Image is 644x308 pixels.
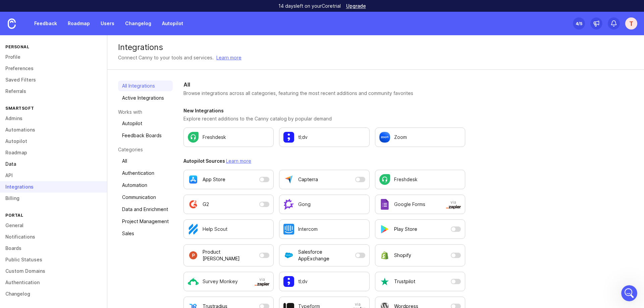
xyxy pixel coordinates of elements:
[97,17,118,30] a: Users
[375,127,465,147] a: Configure Zoom settings.
[47,86,52,91] a: Source reference 135300585:
[8,18,16,29] img: Canny Home
[183,158,465,164] h3: Autopilot Sources
[33,8,84,15] p: The team can also help
[11,181,91,188] div: Is that what you were looking for?
[118,81,173,91] a: All Integrations
[279,219,369,239] a: Configure Intercom settings.
[158,17,187,30] a: Autopilot
[183,107,465,114] h3: New Integrations
[621,285,637,301] iframe: Intercom live chat
[24,7,129,48] div: I'm trying to test the product to see what value it can bring, but after connecting intercom I'm ...
[375,170,465,189] a: Configure Freshdesk settings.
[118,216,173,227] a: Project Management
[203,176,225,183] p: App Store
[105,3,118,15] button: Home
[394,176,418,183] p: Freshdesk
[118,3,130,15] div: Close
[394,278,415,285] p: Trustpilot
[183,90,465,97] p: Browse integrations across all categories, featuring the most recent additions and community favo...
[4,3,17,15] button: go back
[203,134,226,141] p: Freshdesk
[394,226,417,233] p: Play Store
[6,206,128,217] textarea: Message…
[203,226,227,233] p: Help Scout
[375,219,465,239] button: Play Store is currently disabled as an Autopilot data source. Open a modal to adjust settings.
[298,201,311,208] p: Gong
[625,17,637,30] button: T
[75,165,81,170] a: Source reference 135300567:
[298,176,318,183] p: Capterra
[11,110,123,149] div: If you need more time to properly evaluate Canny, you may be able to extend your trial from the i...
[5,53,129,177] div: Canny Bot says…
[375,244,465,266] button: Shopify is currently disabled as an Autopilot data source. Open a modal to adjust settings.
[11,73,123,106] div: The good news is that we offer a fully functional Free plan that you can use to test Canny's valu...
[118,93,173,103] a: Active Integrations
[64,17,94,30] a: Roadmap
[118,118,173,129] a: Autopilot
[21,219,26,225] button: Gif picker
[19,4,30,14] img: Profile image for Canny Bot
[394,252,411,259] p: Shopify
[30,11,123,44] div: I'm trying to test the product to see what value it can bring, but after connecting intercom I'm ...
[183,219,274,239] a: Configure Help Scout settings.
[279,272,369,291] a: Configure tl;dv settings.
[118,204,173,215] a: Data and Enrichment
[5,177,96,192] div: Is that what you were looking for?Canny Bot • 1m ago
[226,158,251,164] a: Learn more
[11,153,123,172] div: Our transparent pricing means you can test out the tool and start collecting feedback quickly wit...
[183,81,465,89] h2: All
[118,156,173,166] a: All
[11,193,52,197] div: Canny Bot • 1m ago
[573,17,585,30] button: 4/5
[118,54,214,61] div: Connect Canny to your tools and services.
[279,170,369,189] button: Capterra is currently disabled as an Autopilot data source. Open a modal to adjust settings.
[183,272,274,291] a: Configure Survey Monkey in a new tab.
[203,201,209,208] p: G2
[298,249,352,262] p: Salesforce AppExchange
[118,43,633,51] div: Integrations
[118,130,173,141] a: Feedback Boards
[11,57,123,70] div: I understand how frustrating that must be when you're trying to evaluate our product!
[394,201,425,208] p: Google Forms
[121,17,155,30] a: Changelog
[298,134,308,141] p: tl;dv
[203,278,238,285] p: Survey Monkey
[279,195,369,214] a: Configure Gong settings.
[216,54,241,61] a: Learn more
[31,123,58,129] a: Billing page
[118,180,173,191] a: Automation
[394,134,407,141] p: Zoom
[5,177,129,206] div: Canny Bot says…
[279,244,369,266] button: Salesforce AppExchange is currently disabled as an Autopilot data source. Open a modal to adjust ...
[10,220,16,225] button: Emoji picker
[118,168,173,178] a: Authentication
[278,3,341,9] p: 14 days left on your Core trial
[33,3,60,8] h1: Canny Bot
[183,244,274,266] button: Product Hunt is currently disabled as an Autopilot data source. Open a modal to adjust settings.
[298,226,318,233] p: Intercom
[446,200,461,209] span: via
[118,228,173,239] a: Sales
[118,192,173,203] a: Communication
[375,195,465,214] a: Configure Google Forms in a new tab.
[255,282,269,286] img: svg+xml;base64,PHN2ZyB3aWR0aD0iNTAwIiBoZWlnaHQ9IjEzNiIgZmlsbD0ibm9uZSIgeG1sbnM9Imh0dHA6Ly93d3cudz...
[446,205,461,209] img: svg+xml;base64,PHN2ZyB3aWR0aD0iNTAwIiBoZWlnaHQ9IjEzNiIgZmlsbD0ibm9uZSIgeG1sbnM9Imh0dHA6Ly93d3cudz...
[5,7,129,53] div: Timothy says…
[203,249,257,262] p: Product [PERSON_NAME]
[375,272,465,291] button: Trustpilot is currently disabled as an Autopilot data source. Open a modal to adjust settings.
[5,53,129,176] div: I understand how frustrating that must be when you're trying to evaluate our product!The good new...
[298,278,308,285] p: tl;dv
[576,19,582,28] div: 4 /5
[183,195,274,214] button: G2 is currently disabled as an Autopilot data source. Open a modal to adjust settings.
[115,217,126,228] button: Send a message…
[279,127,369,147] a: Configure tl;dv settings.
[255,277,269,286] span: via
[183,115,465,122] p: Explore recent additions to the Canny catalog by popular demand
[118,109,173,115] p: Works with
[118,146,173,153] p: Categories
[32,219,37,225] button: Upload attachment
[346,4,366,8] a: Upgrade
[30,17,61,30] a: Feedback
